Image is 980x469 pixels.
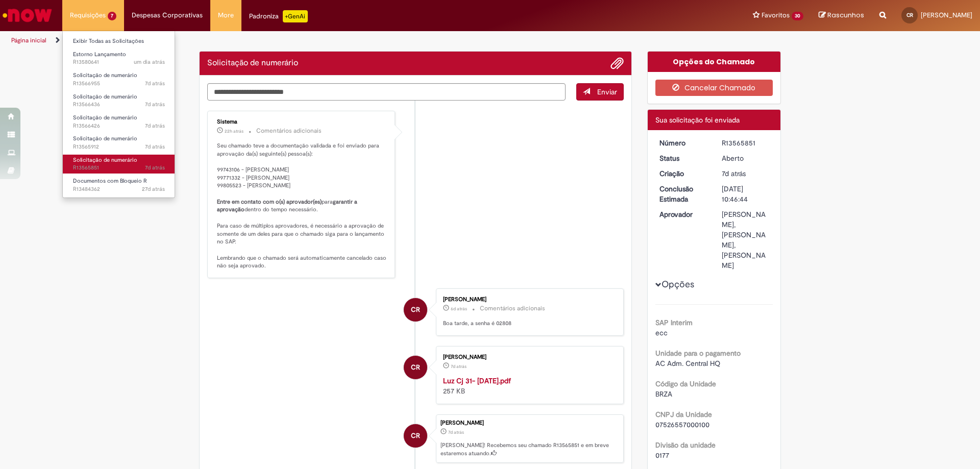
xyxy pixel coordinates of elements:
[73,114,137,121] span: Solicitação de numerário
[655,410,712,419] b: CNPJ da Unidade
[655,328,668,337] span: ecc
[218,10,234,20] span: More
[145,80,165,87] time: 25/09/2025 14:32:46
[404,424,427,448] div: Carla Almeida Rocha
[73,80,165,88] span: R13566955
[8,31,646,50] ul: Trilhas de página
[145,143,165,151] time: 25/09/2025 10:55:35
[283,10,308,22] p: +GenAi
[404,356,427,379] div: Carla Almeida Rocha
[404,298,427,322] div: Carla Almeida Rocha
[722,138,769,148] div: R13565851
[655,451,669,460] span: 0177
[142,185,165,193] time: 05/09/2025 11:24:33
[134,58,165,66] span: um dia atrás
[648,52,781,72] div: Opções do Chamado
[443,297,613,303] div: [PERSON_NAME]
[448,429,464,435] time: 25/09/2025 10:46:39
[207,83,566,101] textarea: Digite sua mensagem aqui...
[722,209,769,270] div: [PERSON_NAME], [PERSON_NAME], [PERSON_NAME]
[722,169,746,178] time: 25/09/2025 10:46:39
[1,5,54,26] img: ServiceNow
[207,414,624,463] li: Carla Almeida Rocha
[597,87,617,96] span: Enviar
[819,11,864,20] a: Rascunhos
[411,424,420,448] span: CR
[256,127,322,135] small: Comentários adicionais
[73,93,137,101] span: Solicitação de numerário
[145,122,165,130] time: 25/09/2025 12:24:49
[722,153,769,163] div: Aberto
[73,51,126,58] span: Estorno Lançamento
[62,31,175,198] ul: Requisições
[145,80,165,87] span: 7d atrás
[652,209,715,219] dt: Aprovador
[249,10,308,22] div: Padroniza
[610,57,624,70] button: Adicionar anexos
[132,10,203,20] span: Despesas Corporativas
[63,91,175,110] a: Aberto R13566436 : Solicitação de numerário
[443,354,613,360] div: [PERSON_NAME]
[73,101,165,109] span: R13566436
[63,112,175,131] a: Aberto R13566426 : Solicitação de numerário
[722,184,769,204] div: [DATE] 10:46:44
[73,58,165,66] span: R13580641
[576,83,624,101] button: Enviar
[217,198,359,214] b: garantir a aprovação
[145,143,165,151] span: 7d atrás
[73,143,165,151] span: R13565912
[411,298,420,322] span: CR
[451,306,467,312] span: 6d atrás
[63,49,175,68] a: Aberto R13580641 : Estorno Lançamento
[145,122,165,130] span: 7d atrás
[451,363,467,369] span: 7d atrás
[411,355,420,380] span: CR
[655,440,716,450] b: Divisão da unidade
[63,176,175,194] a: Aberto R13484362 : Documentos com Bloqueio R
[655,420,709,429] span: 07526557000100
[906,12,913,18] span: CR
[921,11,972,19] span: [PERSON_NAME]
[73,185,165,193] span: R13484362
[451,306,467,312] time: 26/09/2025 12:17:11
[73,135,137,142] span: Solicitação de numerário
[440,420,618,426] div: [PERSON_NAME]
[73,177,147,185] span: Documentos com Bloqueio R
[73,122,165,130] span: R13566426
[207,59,298,68] h2: Solicitação de numerário Histórico de tíquete
[108,12,116,20] span: 7
[73,164,165,172] span: R13565851
[217,119,387,125] div: Sistema
[655,389,672,399] span: BRZA
[443,376,613,396] div: 257 KB
[655,318,693,327] b: SAP Interim
[762,10,790,20] span: Favoritos
[63,70,175,89] a: Aberto R13566955 : Solicitação de numerário
[63,133,175,152] a: Aberto R13565912 : Solicitação de numerário
[652,168,715,179] dt: Criação
[225,128,243,134] span: 22h atrás
[73,156,137,164] span: Solicitação de numerário
[145,164,165,171] span: 7d atrás
[145,101,165,108] span: 7d atrás
[73,71,137,79] span: Solicitação de numerário
[652,138,715,148] dt: Número
[451,363,467,369] time: 25/09/2025 10:44:20
[63,155,175,174] a: Aberto R13565851 : Solicitação de numerário
[448,429,464,435] span: 7d atrás
[652,153,715,163] dt: Status
[217,198,322,206] b: Entre em contato com o(s) aprovador(es)
[70,10,106,20] span: Requisições
[443,376,511,385] a: Luz Cj 31- [DATE].pdf
[142,185,165,193] span: 27d atrás
[655,115,740,125] span: Sua solicitação foi enviada
[225,128,243,134] time: 30/09/2025 16:22:21
[63,36,175,47] a: Exibir Todas as Solicitações
[443,319,613,328] p: Boa tarde, a senha é 02808
[440,441,618,457] p: [PERSON_NAME]! Recebemos seu chamado R13565851 e em breve estaremos atuando.
[480,304,545,313] small: Comentários adicionais
[827,10,864,20] span: Rascunhos
[655,379,716,388] b: Código da Unidade
[655,359,720,368] span: AC Adm. Central HQ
